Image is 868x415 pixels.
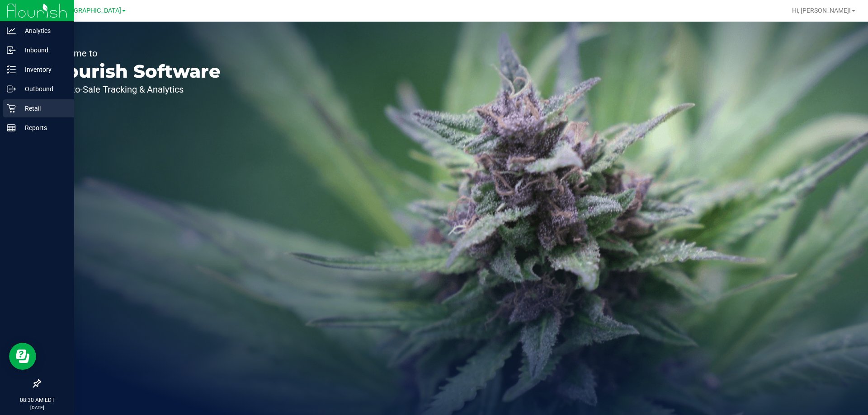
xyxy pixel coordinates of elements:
[16,122,70,133] p: Reports
[7,26,16,35] inline-svg: Analytics
[16,25,70,36] p: Analytics
[7,65,16,74] inline-svg: Inventory
[59,7,121,14] span: [GEOGRAPHIC_DATA]
[49,49,221,58] p: Welcome to
[49,85,221,94] p: Seed-to-Sale Tracking & Analytics
[16,45,70,56] p: Inbound
[9,343,36,370] iframe: Resource center
[7,84,16,93] inline-svg: Outbound
[16,64,70,75] p: Inventory
[4,396,70,404] p: 08:30 AM EDT
[7,46,16,55] inline-svg: Inbound
[7,104,16,113] inline-svg: Retail
[49,62,221,80] p: Flourish Software
[792,7,851,14] span: Hi, [PERSON_NAME]!
[4,404,70,411] p: [DATE]
[16,103,70,114] p: Retail
[16,84,70,94] p: Outbound
[7,123,16,132] inline-svg: Reports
